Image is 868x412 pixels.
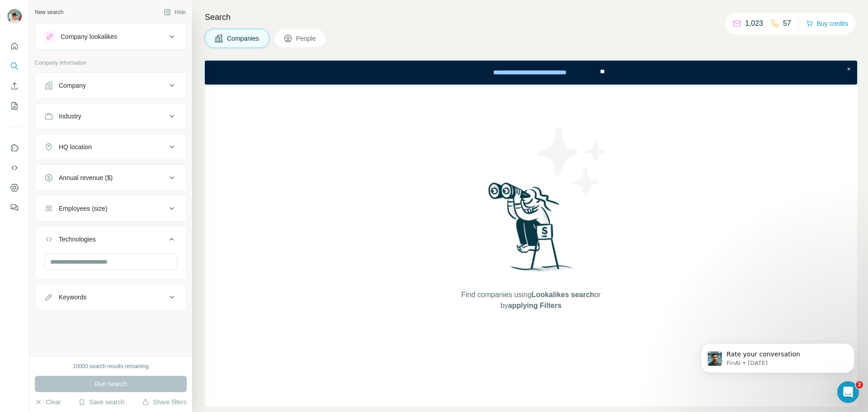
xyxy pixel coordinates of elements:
[35,136,186,158] button: HQ location
[227,34,260,43] span: Companies
[7,9,22,24] img: Avatar
[7,98,22,114] button: My lists
[508,302,561,309] span: applying Filters
[783,18,791,29] p: 57
[806,17,848,30] button: Buy credits
[837,381,859,403] iframe: Intercom live chat
[59,142,92,152] div: HQ location
[484,180,578,281] img: Surfe Illustration - Woman searching with binoculars
[35,8,63,16] div: New search
[35,198,186,219] button: Employees (size)
[78,398,124,407] button: Save search
[157,5,192,19] button: Hide
[7,199,22,216] button: Feedback
[59,81,86,90] div: Company
[142,398,187,407] button: Share filters
[687,324,868,388] iframe: Intercom notifications message
[205,11,857,24] h4: Search
[59,235,96,244] div: Technologies
[7,78,22,94] button: Enrich CSV
[532,291,594,298] span: Lookalikes search
[458,289,603,311] span: Find companies using or by
[59,293,86,302] div: Keywords
[856,381,863,388] span: 2
[7,180,22,196] button: Dashboard
[296,34,317,43] span: People
[59,173,113,182] div: Annual revenue ($)
[59,112,81,121] div: Industry
[7,160,22,176] button: Use Surfe API
[7,58,22,74] button: Search
[35,167,186,189] button: Annual revenue ($)
[35,228,186,254] button: Technologies
[59,204,107,213] div: Employees (size)
[745,18,763,29] p: 1,023
[205,61,857,85] iframe: Banner
[7,140,22,156] button: Use Surfe on LinkedIn
[73,362,148,370] div: 10000 search results remaining
[35,26,186,47] button: Company lookalikes
[35,398,61,407] button: Clear
[61,32,117,41] div: Company lookalikes
[7,38,22,54] button: Quick start
[531,121,613,202] img: Surfe Illustration - Stars
[35,286,186,308] button: Keywords
[35,59,187,67] p: Company information
[35,105,186,127] button: Industry
[35,75,186,96] button: Company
